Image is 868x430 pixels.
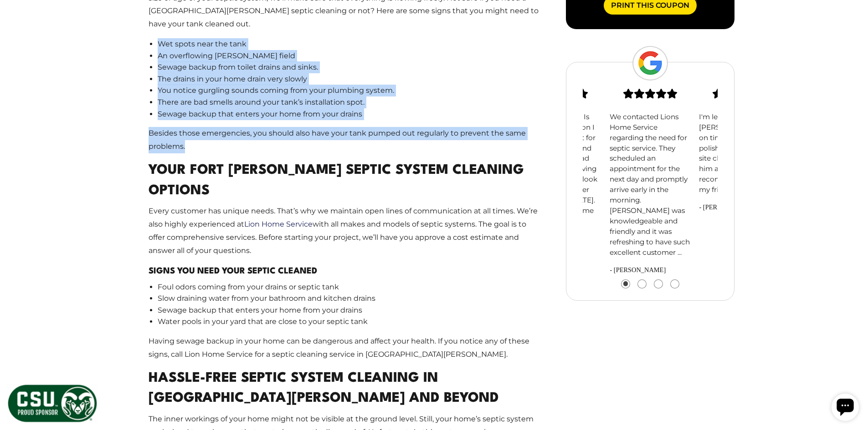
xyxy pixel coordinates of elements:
[606,71,695,275] div: slide 1 (centered)
[158,38,540,50] li: Wet spots near the tank
[149,205,540,257] p: Every customer has unique needs. That’s why we maintain open lines of communication at all times....
[158,96,540,108] li: There are bad smells around your tank’s installation spot.
[149,265,540,278] h3: Signs You Need Your Septic Cleaned
[158,108,540,120] li: Sewage backup that enters your home from your drains
[149,161,540,202] h2: Your Fort [PERSON_NAME] Septic System Cleaning Options
[158,50,540,62] li: An overflowing [PERSON_NAME] field
[149,335,540,361] p: Having sewage backup in your home can be dangerous and affect your health. If you notice any of t...
[7,384,98,423] img: CSU Sponsor Badge
[583,71,717,288] div: carousel
[632,46,668,81] img: Google Logo
[4,4,31,31] div: Open chat widget
[149,127,540,153] p: Besides those emergencies, you should also have your tank pumped out regularly to prevent the sam...
[158,293,540,304] li: Slow draining water from your bathroom and kitchen drains
[158,316,540,328] li: Water pools in your yard that are close to your septic tank
[158,73,540,85] li: The drains in your home drain very slowly
[149,369,540,410] h2: Hassle-Free Septic System Cleaning In [GEOGRAPHIC_DATA][PERSON_NAME] And Beyond
[610,265,691,275] span: - [PERSON_NAME]
[244,220,313,228] a: Lion Home Service
[610,112,691,258] p: We contacted Lions Home Service regarding the need for septic service. They scheduled an appointm...
[158,281,540,293] li: Foul odors coming from your drains or septic tank
[158,61,540,73] li: Sewage backup from toilet drains and sinks.
[699,112,780,196] p: I'm leaving [PERSON_NAME] was on time professional , polish and left the job site clean. I would ...
[699,202,780,212] span: - [PERSON_NAME]
[158,304,540,316] li: Sewage backup that enters your home from your drains
[695,71,784,213] div: slide 2
[158,85,540,96] li: You notice gurgling sounds coming from your plumbing system.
